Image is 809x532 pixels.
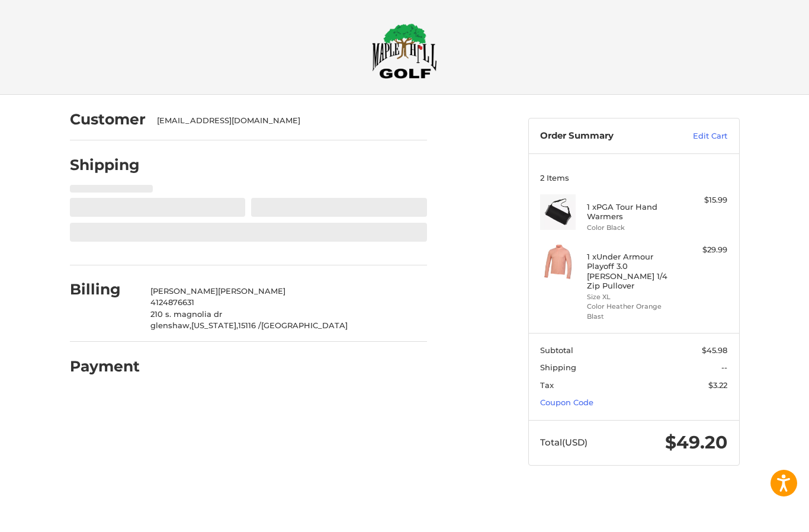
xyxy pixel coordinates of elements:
[721,363,727,372] span: --
[540,363,576,372] span: Shipping
[70,156,140,174] h2: Shipping
[587,252,678,290] h4: 1 x Under Armour Playoff 3.0 [PERSON_NAME] 1/4 Zip Pullover
[708,380,727,390] span: $3.22
[540,173,727,182] h3: 2 Items
[238,321,261,330] span: 15116 /
[680,194,727,206] div: $15.99
[70,110,146,129] h2: Customer
[261,321,348,330] span: [GEOGRAPHIC_DATA]
[70,357,140,376] h2: Payment
[680,244,727,256] div: $29.99
[150,321,191,330] span: glenshaw,
[540,130,667,142] h3: Order Summary
[702,345,727,355] span: $45.98
[150,297,194,307] span: 4124876631
[157,115,415,127] div: [EMAIL_ADDRESS][DOMAIN_NAME]
[540,437,588,448] span: Total (USD)
[665,431,727,453] span: $49.20
[150,309,222,319] span: 210 s. magnolia dr
[540,380,554,390] span: Tax
[587,302,678,321] li: Color Heather Orange Blast
[372,23,437,79] img: Maple Hill Golf
[218,286,285,296] span: [PERSON_NAME]
[540,398,593,407] a: Coupon Code
[587,223,678,233] li: Color Black
[587,202,678,222] h4: 1 x PGA Tour Hand Warmers
[587,292,678,302] li: Size XL
[191,321,238,330] span: [US_STATE],
[70,280,139,299] h2: Billing
[667,130,727,142] a: Edit Cart
[150,286,218,296] span: [PERSON_NAME]
[540,345,573,355] span: Subtotal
